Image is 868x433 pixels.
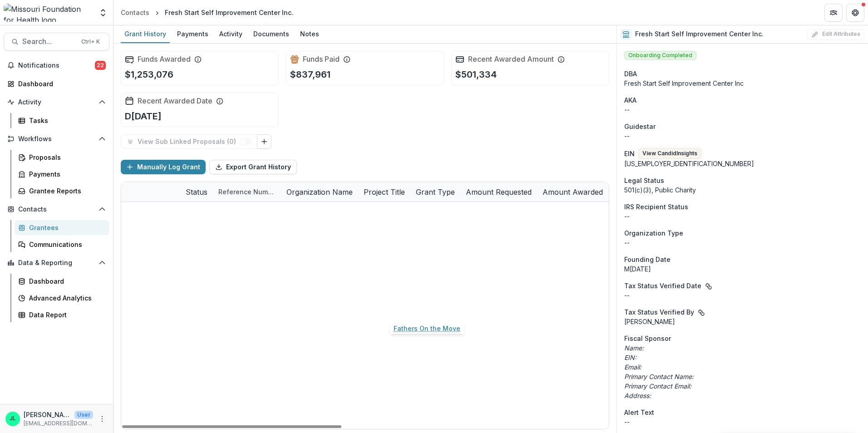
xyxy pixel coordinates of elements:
[537,187,608,197] div: Amount Awarded
[15,183,109,198] a: Grantee Reports
[15,150,109,165] a: Proposals
[29,153,102,162] div: Proposals
[121,25,170,43] a: Grant History
[624,334,671,343] span: Fiscal Sponsor
[4,33,109,51] button: Search...
[624,122,656,131] span: Guidestar
[24,410,71,419] p: [PERSON_NAME]
[22,37,76,46] span: Search...
[29,223,102,232] div: Grantees
[537,182,608,202] div: Amount Awarded
[24,419,93,428] p: [EMAIL_ADDRESS][DOMAIN_NAME]
[410,182,460,202] div: Grant Type
[213,182,281,202] div: Reference Number
[281,187,358,197] div: Organization Name
[624,307,694,317] span: Tax Status Verified By
[638,148,701,159] button: View CandidInsights
[624,185,861,195] div: 501(c)(3), Public Charity
[29,169,102,179] div: Payments
[95,61,106,70] span: 22
[303,55,340,64] h2: Funds Paid
[4,256,109,270] button: Open Data & Reporting
[624,79,861,88] div: Fresh Start Self Improvement Center Inc
[4,76,109,91] a: Dashboard
[15,307,109,322] a: Data Report
[624,202,688,212] span: IRS Recipient Status
[296,27,323,40] div: Notes
[4,132,109,146] button: Open Workflows
[281,182,358,202] div: Organization Name
[15,113,109,128] a: Tasks
[180,187,213,197] div: Status
[824,4,843,22] button: Partners
[846,4,864,22] button: Get Help
[117,6,153,19] a: Contacts
[296,25,323,43] a: Notes
[624,373,694,380] i: Primary Contact Name:
[213,187,281,197] div: Reference Number
[97,4,109,22] button: Open entity switcher
[15,220,109,235] a: Grantees
[138,138,240,146] p: View Sub Linked Proposals ( 0 )
[18,62,95,69] span: Notifications
[410,187,460,197] div: Grant Type
[624,363,641,371] i: Email:
[97,413,108,424] button: More
[624,51,696,60] span: Onboarding Completed
[624,95,636,105] span: AKA
[18,79,102,89] div: Dashboard
[635,30,764,38] h2: Fresh Start Self Improvement Center Inc.
[624,131,861,141] div: --
[209,160,297,174] button: Export Grant History
[15,274,109,289] a: Dashboard
[250,27,293,40] div: Documents
[18,98,95,106] span: Activity
[180,182,213,202] div: Status
[138,55,191,64] h2: Funds Awarded
[624,344,644,352] i: Name:
[460,182,537,202] div: Amount Requested
[624,176,664,185] span: Legal Status
[15,167,109,182] a: Payments
[216,27,246,40] div: Activity
[455,68,497,81] p: $501,334
[460,187,537,197] div: Amount Requested
[624,228,683,238] span: Organization Type
[624,212,861,221] div: --
[121,134,257,149] button: View Sub Linked Proposals (0)
[216,25,246,43] a: Activity
[29,310,102,320] div: Data Report
[624,417,861,427] p: --
[117,6,297,19] nav: breadcrumb
[624,159,861,168] div: [US_EMPLOYER_IDENTIFICATION_NUMBER]
[698,307,705,317] button: Linked binding
[173,27,212,40] div: Payments
[18,259,95,267] span: Data & Reporting
[15,237,109,252] a: Communications
[10,416,16,422] div: Jessi LaRose
[29,116,102,125] div: Tasks
[121,160,206,174] button: Manually Log Grant
[121,27,170,40] div: Grant History
[624,149,635,158] p: EIN
[165,8,293,17] div: Fresh Start Self Improvement Center Inc.
[4,58,109,73] button: Notifications22
[624,392,651,399] i: Address:
[15,290,109,305] a: Advanced Analytics
[121,8,149,17] div: Contacts
[624,408,654,417] span: Alert Text
[29,276,102,286] div: Dashboard
[624,264,861,274] div: M[DATE]
[29,186,102,196] div: Grantee Reports
[79,37,102,47] div: Ctrl + K
[358,182,410,202] div: Project Title
[138,97,212,105] h2: Recent Awarded Date
[29,293,102,303] div: Advanced Analytics
[624,238,861,247] p: --
[624,255,671,264] span: Founding Date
